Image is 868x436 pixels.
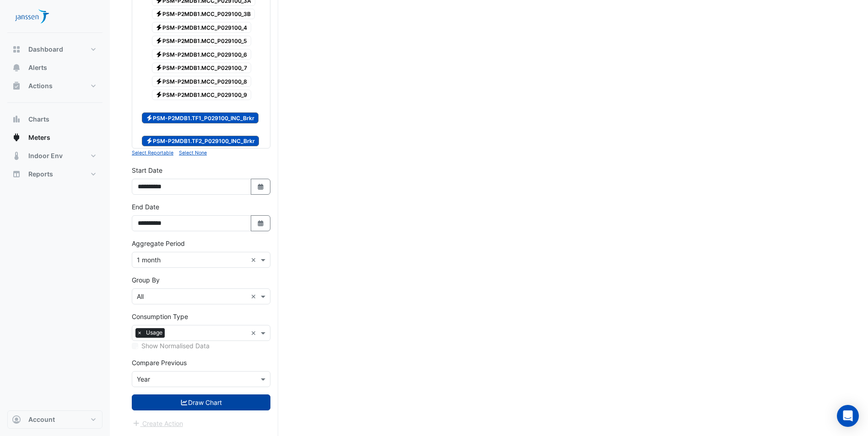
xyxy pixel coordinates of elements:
span: Clear [251,255,259,265]
fa-icon: Electricity [146,114,153,121]
app-icon: Charts [12,115,21,124]
button: Draw Chart [132,394,270,410]
label: Show Normalised Data [141,341,210,351]
fa-icon: Electricity [156,51,162,58]
span: PSM-P2MDB1.MCC_P029100_9 [152,90,252,101]
button: Indoor Env [7,147,102,165]
span: PSM-P2MDB1.MCC_P029100_3B [152,9,255,20]
label: Compare Previous [132,358,187,367]
span: PSM-P2MDB1.MCC_P029100_8 [152,76,252,87]
span: Dashboard [28,45,63,54]
app-icon: Indoor Env [12,151,21,160]
label: Group By [132,275,160,285]
button: Select None [179,149,207,157]
button: Dashboard [7,40,102,58]
span: PSM-P2MDB1.MCC_P029100_5 [152,36,252,47]
span: Meters [28,133,50,142]
span: × [135,328,144,337]
span: Actions [28,81,53,90]
span: Clear [251,328,259,338]
button: Account [7,410,102,429]
label: Aggregate Period [132,239,185,248]
app-icon: Reports [12,170,21,179]
span: PSM-P2MDB1.MCC_P029100_6 [152,49,252,60]
button: Actions [7,77,102,95]
label: Start Date [132,165,162,175]
div: Selected meters/streams do not support normalisation [132,341,270,351]
fa-icon: Electricity [156,78,162,85]
label: Consumption Type [132,312,188,321]
label: End Date [132,202,159,212]
span: Account [28,415,55,424]
button: Alerts [7,58,102,77]
button: Charts [7,110,102,128]
fa-icon: Electricity [156,64,162,71]
span: PSM-P2MDB1.MCC_P029100_7 [152,63,252,74]
fa-icon: Electricity [156,24,162,31]
fa-icon: Electricity [146,138,153,144]
span: PSM-P2MDB1.TF1_P029100_INC_Brkr [142,112,259,123]
button: Meters [7,128,102,147]
span: Reports [28,170,53,179]
span: PSM-P2MDB1.MCC_P029100_4 [152,22,252,33]
span: Usage [144,328,165,337]
app-icon: Actions [12,81,21,90]
fa-icon: Select Date [257,183,265,191]
fa-icon: Electricity [156,37,162,44]
img: Company Logo [11,7,52,26]
span: Indoor Env [28,151,63,160]
span: Alerts [28,63,47,72]
button: Select Reportable [132,149,173,157]
app-icon: Meters [12,133,21,142]
fa-icon: Electricity [156,91,162,98]
app-icon: Alerts [12,63,21,72]
fa-icon: Electricity [156,11,162,17]
button: Reports [7,165,102,183]
app-icon: Dashboard [12,45,21,54]
fa-icon: Select Date [257,219,265,227]
small: Select None [179,150,207,156]
span: Clear [251,292,259,301]
app-escalated-ticket-create-button: Please draw the charts first [132,419,183,426]
span: PSM-P2MDB1.TF2_P029100_INC_Brkr [142,136,259,147]
span: Charts [28,115,49,124]
div: Open Intercom Messenger [837,405,859,427]
small: Select Reportable [132,150,173,156]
